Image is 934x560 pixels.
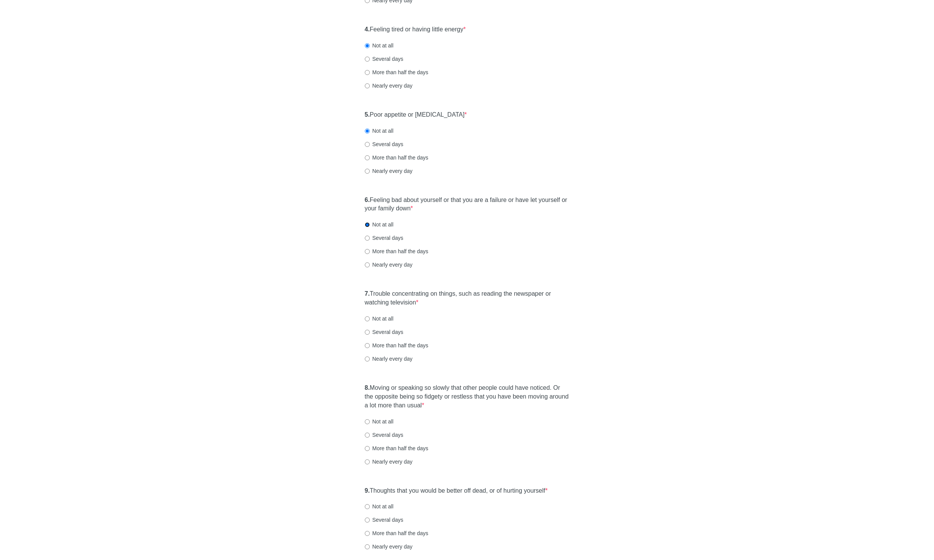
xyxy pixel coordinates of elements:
input: Not at all [365,316,370,321]
label: Several days [365,55,403,63]
input: More than half the days [365,249,370,254]
label: Nearly every day [365,355,413,363]
input: More than half the days [365,70,370,75]
label: Moving or speaking so slowly that other people could have noticed. Or the opposite being so fidge... [365,384,570,410]
label: Nearly every day [365,458,413,466]
label: Several days [365,431,403,439]
label: Nearly every day [365,82,413,90]
label: More than half the days [365,247,428,255]
strong: 8. [365,384,370,391]
label: Several days [365,140,403,148]
label: Feeling tired or having little energy [365,25,466,34]
label: Nearly every day [365,167,413,175]
label: Thoughts that you would be better off dead, or of hurting yourself [365,487,548,495]
label: More than half the days [365,154,428,161]
label: Not at all [365,42,394,49]
label: Poor appetite or [MEDICAL_DATA] [365,111,467,119]
label: Not at all [365,221,394,228]
input: Nearly every day [365,262,370,267]
input: Nearly every day [365,544,370,549]
label: Trouble concentrating on things, such as reading the newspaper or watching television [365,290,570,307]
strong: 4. [365,26,370,33]
label: Feeling bad about yourself or that you are a failure or have let yourself or your family down [365,196,570,213]
strong: 5. [365,111,370,118]
input: Not at all [365,222,370,227]
strong: 6. [365,197,370,203]
label: Several days [365,516,403,524]
strong: 7. [365,290,370,297]
label: Not at all [365,315,394,322]
label: Not at all [365,503,394,510]
input: Not at all [365,129,370,133]
input: Nearly every day [365,459,370,464]
input: Several days [365,518,370,523]
input: Several days [365,142,370,147]
strong: 9. [365,487,370,494]
input: Several days [365,57,370,62]
input: Not at all [365,43,370,48]
input: Nearly every day [365,83,370,88]
input: Several days [365,236,370,241]
label: Nearly every day [365,543,413,550]
label: More than half the days [365,529,428,537]
input: More than half the days [365,155,370,160]
input: Nearly every day [365,169,370,174]
input: More than half the days [365,446,370,451]
label: Nearly every day [365,261,413,269]
input: Not at all [365,419,370,424]
input: Several days [365,433,370,438]
input: More than half the days [365,343,370,348]
label: Several days [365,234,403,242]
input: Nearly every day [365,357,370,361]
label: Several days [365,328,403,336]
label: More than half the days [365,342,428,349]
label: Not at all [365,418,394,425]
label: More than half the days [365,444,428,452]
label: Not at all [365,127,394,135]
input: Not at all [365,504,370,509]
input: Several days [365,330,370,335]
input: More than half the days [365,531,370,536]
label: More than half the days [365,68,428,76]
